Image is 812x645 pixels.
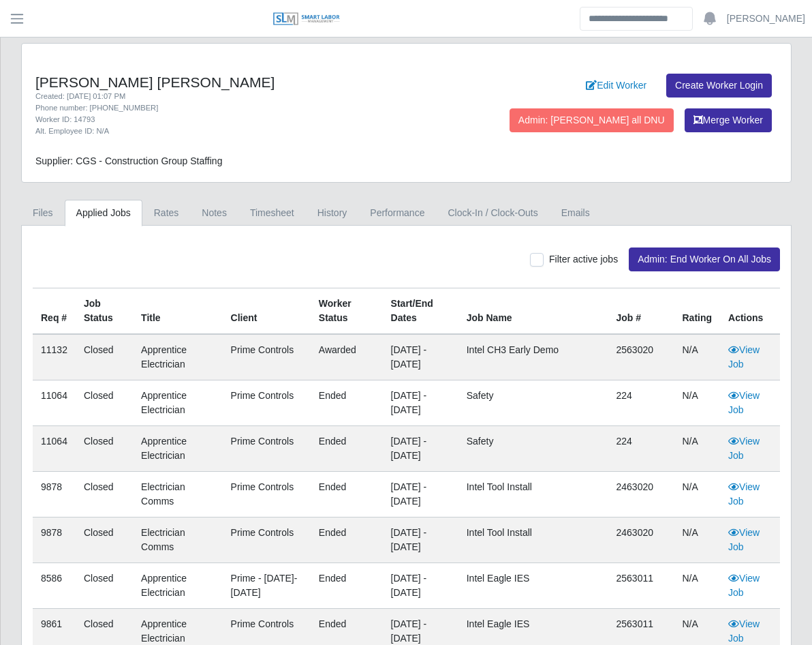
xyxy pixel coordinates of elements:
[311,288,383,335] th: Worker Status
[311,380,383,426] td: ended
[458,517,608,563] td: Intel Tool Install
[383,380,458,426] td: [DATE] - [DATE]
[142,200,191,226] a: Rates
[383,426,458,472] td: [DATE] - [DATE]
[65,200,142,226] a: Applied Jobs
[383,517,458,563] td: [DATE] - [DATE]
[458,472,608,517] td: Intel Tool Install
[608,380,674,426] td: 224
[608,472,674,517] td: 2463020
[35,102,460,114] div: Phone number: [PHONE_NUMBER]
[608,288,674,335] th: Job #
[306,200,359,226] a: History
[33,472,76,517] td: 9878
[33,426,76,472] td: 11064
[76,426,133,472] td: Closed
[238,200,306,226] a: Timesheet
[383,288,458,335] th: Start/End Dates
[549,254,618,265] span: Filter active jobs
[458,380,608,426] td: Safety
[674,563,720,609] td: N/A
[608,426,674,472] td: 224
[76,334,133,380] td: Closed
[33,517,76,563] td: 9878
[311,517,383,563] td: ended
[76,563,133,609] td: Closed
[223,334,311,380] td: Prime Controls
[190,200,238,226] a: Notes
[311,563,383,609] td: ended
[311,426,383,472] td: ended
[311,472,383,517] td: ended
[728,618,760,644] a: View Job
[35,155,222,166] span: Supplier: CGS - Construction Group Staffing
[608,334,674,380] td: 2563020
[728,527,760,552] a: View Job
[133,334,222,380] td: Apprentice Electrician
[720,288,780,335] th: Actions
[674,426,720,472] td: N/A
[728,481,760,507] a: View Job
[76,288,133,335] th: Job Status
[133,517,222,563] td: Electrician Comms
[223,288,311,335] th: Client
[674,288,720,335] th: Rating
[728,436,760,461] a: View Job
[223,472,311,517] td: Prime Controls
[608,517,674,563] td: 2463020
[133,426,222,472] td: Apprentice Electrician
[674,380,720,426] td: N/A
[76,380,133,426] td: Closed
[383,334,458,380] td: [DATE] - [DATE]
[674,517,720,563] td: N/A
[608,563,674,609] td: 2563011
[35,114,460,125] div: Worker ID: 14793
[33,288,76,335] th: Req #
[223,380,311,426] td: Prime Controls
[133,472,222,517] td: Electrician Comms
[727,12,805,26] a: [PERSON_NAME]
[311,334,383,380] td: awarded
[510,108,674,132] button: Admin: [PERSON_NAME] all DNU
[383,472,458,517] td: [DATE] - [DATE]
[133,563,222,609] td: Apprentice Electrician
[728,344,760,370] a: View Job
[223,426,311,472] td: Prime Controls
[458,426,608,472] td: Safety
[629,247,780,271] button: Admin: End Worker On All Jobs
[458,334,608,380] td: Intel CH3 Early Demo
[580,7,693,31] input: Search
[21,200,65,226] a: Files
[674,472,720,517] td: N/A
[358,200,436,226] a: Performance
[666,74,772,97] a: Create Worker Login
[33,563,76,609] td: 8586
[223,517,311,563] td: Prime Controls
[383,563,458,609] td: [DATE] - [DATE]
[728,390,760,415] a: View Job
[33,334,76,380] td: 11132
[133,380,222,426] td: Apprentice Electrician
[35,74,460,91] h4: [PERSON_NAME] [PERSON_NAME]
[577,74,655,97] a: Edit Worker
[223,563,311,609] td: Prime - [DATE]-[DATE]
[436,200,549,226] a: Clock-In / Clock-Outs
[685,108,772,132] button: Merge Worker
[272,12,341,27] img: SLM Logo
[550,200,602,226] a: Emails
[458,563,608,609] td: Intel Eagle IES
[674,334,720,380] td: N/A
[133,288,222,335] th: Title
[35,125,460,137] div: Alt. Employee ID: N/A
[728,573,760,598] a: View Job
[76,472,133,517] td: Closed
[35,91,460,102] div: Created: [DATE] 01:07 PM
[458,288,608,335] th: Job Name
[76,517,133,563] td: Closed
[33,380,76,426] td: 11064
